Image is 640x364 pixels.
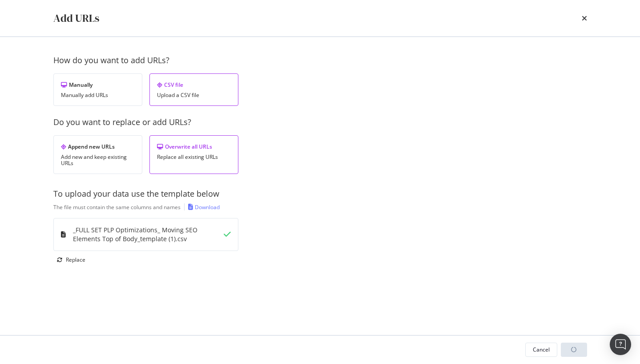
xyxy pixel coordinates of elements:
button: Replace [53,253,85,267]
div: CSV file [157,81,231,89]
div: Manually add URLs [61,92,135,98]
div: Manually [61,81,135,89]
div: loading [561,343,587,357]
div: Open Intercom Messenger [610,334,631,355]
div: To upload your data use the template below [53,188,587,200]
div: Download [195,203,220,211]
a: Download [188,203,220,211]
div: times [582,11,587,26]
div: Append new URLs [61,143,135,150]
div: _FULL SET PLP Optimizations_ Moving SEO Elements Top of Body_template (1).csv [73,226,224,243]
div: Upload a CSV file [157,92,231,98]
div: How do you want to add URLs? [53,55,587,66]
div: The file must contain the same columns and names [53,203,181,211]
div: Add new and keep existing URLs [61,154,135,166]
div: Replace all existing URLs [157,154,231,160]
div: Replace [66,256,85,263]
div: Cancel [533,346,550,353]
div: Add URLs [53,11,99,26]
div: Overwrite all URLs [157,143,231,150]
button: Cancel [525,343,557,357]
div: Do you want to replace or add URLs? [53,117,587,128]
